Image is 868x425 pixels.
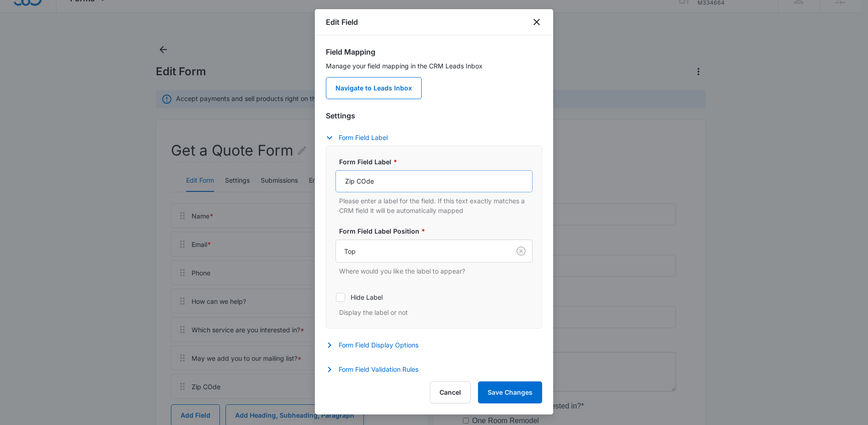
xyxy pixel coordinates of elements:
[339,266,533,276] p: Where would you like the label to appear?
[9,262,59,273] label: General Inquiry
[6,391,29,399] span: Submit
[326,340,428,351] button: Form Field Display Options
[9,232,76,243] label: One Room Remodel
[335,292,533,302] label: Hide Label
[531,17,542,28] button: close
[514,244,528,258] button: Clear
[339,196,533,215] p: Please enter a label for the field. If this text exactly matches a CRM field it will be automatic...
[326,46,542,57] h3: Field Mapping
[326,110,542,121] h3: Settings
[339,157,536,167] label: Form Field Label
[326,364,428,375] button: Form Field Validation Rules
[430,381,471,403] button: Cancel
[339,226,536,236] label: Form Field Label Position
[326,17,358,28] h1: Edit Field
[478,381,542,403] button: Save Changes
[339,308,533,317] p: Display the label or not
[335,170,533,192] input: Form Field Label
[326,77,422,99] a: Navigate to Leads Inbox
[326,61,542,71] p: Manage your field mapping in the CRM Leads Inbox
[9,247,78,258] label: Multi-Room Remodel
[326,132,397,143] button: Form Field Label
